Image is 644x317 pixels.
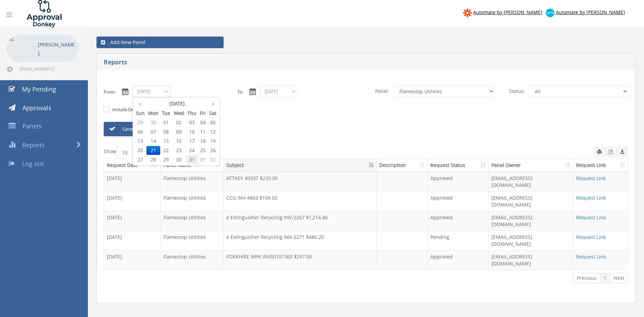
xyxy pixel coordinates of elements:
span: Panels [22,122,42,130]
span: My Pending [22,85,56,93]
th: Subject: activate to sort column descending [224,159,377,172]
label: From: [104,89,116,95]
th: Thu [186,108,198,118]
span: 02 [172,118,186,127]
span: 05 [207,118,218,127]
span: Approvals [22,104,51,112]
span: 31 [186,155,198,164]
a: Save [104,122,183,136]
span: 26 [207,146,218,155]
th: Sat [207,108,218,118]
td: Flamestop Utilities [161,191,224,211]
span: 27 [134,155,146,164]
a: Request Link [576,253,606,260]
th: Tue [160,108,172,118]
span: 12 [207,127,218,136]
td: [EMAIL_ADDRESS][DOMAIN_NAME] [489,172,573,191]
label: include Description [111,106,152,113]
span: 22 [160,146,172,155]
span: 30 [172,155,186,164]
td: Flamestop Utilities [161,231,224,250]
h5: Reports [104,59,472,67]
span: 30 [146,118,160,127]
span: 02 [207,155,218,164]
th: › [207,99,218,108]
td: [EMAIL_ADDRESS][DOMAIN_NAME] [489,231,573,250]
a: Add New Panel [96,36,224,48]
td: Approved [428,191,489,211]
span: 08 [160,127,172,136]
span: 16 [172,137,186,146]
span: 21 [146,146,160,155]
span: 07 [146,127,160,136]
td: Approved [428,172,489,191]
th: Panel Owner: activate to sort column ascending [489,159,573,172]
td: FORKHIRE WPK INV00101363 $297.00 [224,250,377,270]
img: zapier-logomark.png [463,9,472,17]
span: 03 [186,118,198,127]
td: Flamestop Utilities [161,211,224,231]
span: 14 [146,137,160,146]
td: [DATE] [104,211,161,231]
span: Reports [22,141,45,149]
span: 01 [160,118,172,127]
span: [EMAIL_ADDRESS][DOMAIN_NAME] [19,66,78,72]
span: 13 [134,137,146,146]
a: Request Link [576,214,606,221]
td: e Extinguisher Recycling INV-2271 $486.20 [224,231,377,250]
th: Wed [172,108,186,118]
span: 29 [134,118,146,127]
span: 09 [172,127,186,136]
a: Request Link [576,234,606,240]
a: Next [610,273,628,283]
td: [EMAIL_ADDRESS][DOMAIN_NAME] [489,211,573,231]
td: Flamestop Utilities [161,250,224,270]
span: 24 [186,146,198,155]
span: Automate by [PERSON_NAME] [473,9,542,15]
span: 17 [186,137,198,146]
a: Request Link [576,194,606,201]
span: 23 [172,146,186,155]
th: Fri [198,108,207,118]
a: Previous [573,273,600,283]
th: [DATE] [146,99,207,108]
span: 29 [160,155,172,164]
span: 01 [198,155,207,164]
span: Automate by [PERSON_NAME] [556,9,625,15]
img: xero-logo.png [546,9,554,17]
th: Request Status: activate to sort column ascending [428,159,489,172]
span: 19 [207,137,218,146]
span: 04 [198,118,207,127]
td: ATTKEY 40337 $220.00 [224,172,377,191]
span: 25 [198,146,207,155]
td: CCG INV-4863 $104.50 [224,191,377,211]
p: [PERSON_NAME] [38,40,76,57]
a: Request Link [576,175,606,181]
td: Flamestop Utilities [161,172,224,191]
label: To: [237,89,243,95]
td: [DATE] [104,191,161,211]
span: Status: [505,85,529,97]
td: Approved [428,211,489,231]
span: 20 [134,146,146,155]
td: e Extinguisher Recycling INV-2267 $1,214.40 [224,211,377,231]
td: [DATE] [104,231,161,250]
a: 1 [600,273,610,283]
td: [DATE] [104,172,161,191]
td: Pending [428,231,489,250]
th: Request Date: activate to sort column ascending [104,159,161,172]
span: 18 [198,137,207,146]
span: 15 [160,137,172,146]
select: Showentries [116,147,142,157]
td: [DATE] [104,250,161,270]
td: Approved [428,250,489,270]
span: 28 [146,155,160,164]
span: Panel: [371,85,393,97]
td: [EMAIL_ADDRESS][DOMAIN_NAME] [489,191,573,211]
th: ‹ [134,99,146,108]
span: 10 [186,127,198,136]
span: 06 [134,127,146,136]
th: Description: activate to sort column ascending [377,159,428,172]
td: [EMAIL_ADDRESS][DOMAIN_NAME] [489,250,573,270]
span: Log out [22,159,44,168]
